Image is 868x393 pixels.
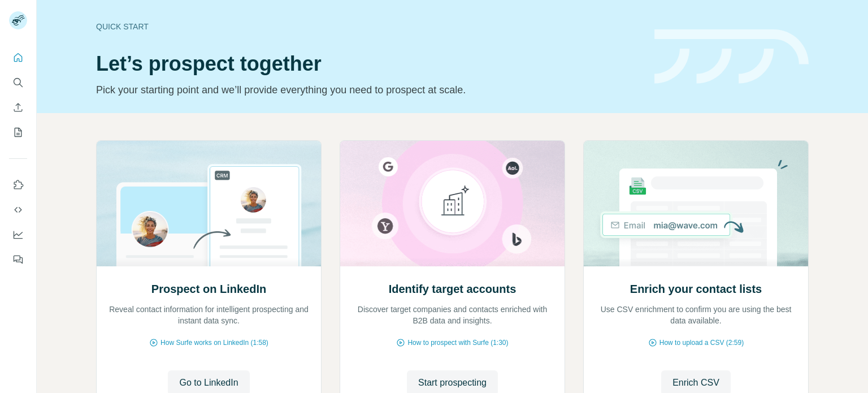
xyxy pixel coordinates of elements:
[96,21,641,32] div: Quick start
[340,141,565,266] img: Identify target accounts
[672,376,719,390] span: Enrich CSV
[659,338,744,348] span: How to upload a CSV (2:59)
[351,304,553,326] p: Discover target companies and contacts enriched with B2B data and insights.
[9,122,27,142] button: My lists
[595,304,797,326] p: Use CSV enrichment to confirm you are using the best data available.
[9,47,27,68] button: Quick start
[96,53,641,75] h1: Let’s prospect together
[9,97,27,118] button: Enrich CSV
[179,376,238,390] span: Go to LinkedIn
[96,82,641,98] p: Pick your starting point and we’ll provide everything you need to prospect at scale.
[389,281,517,297] h2: Identify target accounts
[654,29,809,84] img: banner
[630,281,762,297] h2: Enrich your contact lists
[9,249,27,270] button: Feedback
[9,224,27,245] button: Dashboard
[108,304,310,326] p: Reveal contact information for intelligent prospecting and instant data sync.
[407,338,508,348] span: How to prospect with Surfe (1:30)
[151,281,266,297] h2: Prospect on LinkedIn
[96,141,322,266] img: Prospect on LinkedIn
[160,338,268,348] span: How Surfe works on LinkedIn (1:58)
[583,141,809,266] img: Enrich your contact lists
[9,175,27,195] button: Use Surfe on LinkedIn
[418,376,487,390] span: Start prospecting
[9,200,27,220] button: Use Surfe API
[9,72,27,93] button: Search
